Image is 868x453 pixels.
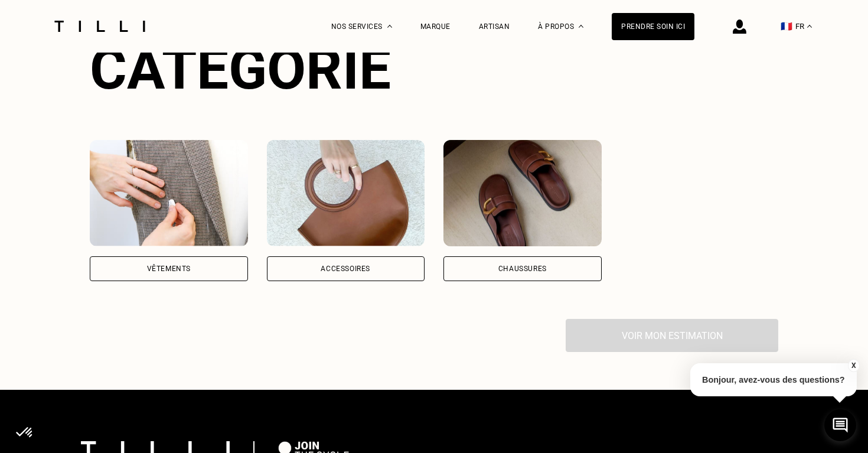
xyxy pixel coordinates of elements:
img: menu déroulant [807,25,812,28]
img: Vêtements [90,140,248,246]
a: Marque [420,22,451,31]
div: Catégorie [90,36,778,102]
img: Menu déroulant à propos [579,25,583,28]
div: Accessoires [321,265,370,272]
div: Vêtements [147,265,191,272]
img: Chaussures [443,140,602,246]
p: Bonjour, avez-vous des questions? [690,363,857,396]
img: Menu déroulant [387,25,392,28]
div: Chaussures [498,265,547,272]
span: 🇫🇷 [781,21,792,32]
a: Prendre soin ici [612,13,694,40]
img: icône connexion [733,19,746,34]
a: Artisan [479,22,510,31]
img: Accessoires [267,140,425,246]
button: X [847,359,859,372]
img: Logo du service de couturière Tilli [50,21,149,32]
